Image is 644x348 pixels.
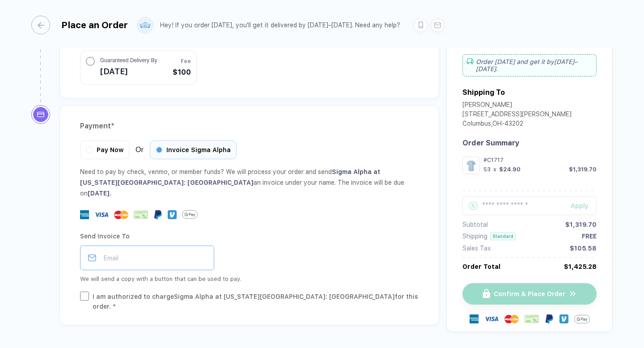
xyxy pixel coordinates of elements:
[80,140,129,159] div: Pay Now
[545,315,554,324] img: Paypal
[462,88,505,97] div: Shipping To
[114,208,128,222] img: master-card
[150,140,237,159] div: Invoice Sigma Alpha
[100,56,157,64] span: Guaranteed Delivery By
[504,312,519,327] img: master-card
[462,139,597,147] div: Order Summary
[525,315,539,324] img: cheque
[483,166,491,173] div: 53
[61,20,128,30] div: Place an Order
[565,221,597,228] div: $1,319.70
[137,17,153,33] img: user profile
[80,229,419,243] div: Send Invoice To
[80,166,419,199] div: Need to pay by check, venmo, or member funds? We will process your order and send an invoice unde...
[465,159,478,172] img: c2d38029-e304-4a0b-bbae-d752a6e4d93e_nt_front_1754684358999.jpg
[160,21,400,29] div: Hey! If you order [DATE], you'll get it delivered by [DATE]–[DATE]. Need any help?
[462,245,491,252] div: Sales Tax
[100,64,157,79] span: [DATE]
[569,166,597,173] div: $1,319.70
[97,146,123,153] span: Pay Now
[80,210,89,219] img: express
[134,210,148,219] img: cheque
[462,120,572,129] div: Columbus , OH - 43202
[80,140,237,159] div: Or
[559,196,597,215] button: Apply
[181,57,191,65] span: Fee
[182,207,198,222] img: GPay
[570,245,597,252] div: $105.58
[80,274,419,284] div: We will send a copy with a button that can be used to pay.
[80,51,197,85] button: Guaranteed Delivery By[DATE]Fee$100
[93,292,419,311] div: I am authorized to charge Sigma Alpha at [US_STATE][GEOGRAPHIC_DATA]: [GEOGRAPHIC_DATA] for this ...
[88,190,111,197] span: [DATE] .
[462,110,572,120] div: [STREET_ADDRESS][PERSON_NAME]
[462,221,488,228] div: Subtotal
[166,146,231,153] span: Invoice Sigma Alpha
[564,263,597,270] div: $1,425.28
[462,101,572,110] div: [PERSON_NAME]
[484,312,499,327] img: visa
[490,233,516,240] div: Standard
[153,210,162,219] img: Paypal
[499,166,521,173] div: $24.90
[492,166,497,173] div: x
[571,202,597,209] div: Apply
[168,210,177,219] img: Venmo
[582,233,597,240] div: FREE
[470,315,479,324] img: express
[574,311,590,327] img: GPay
[94,208,109,222] img: visa
[483,157,597,163] div: #C1717
[462,263,500,270] div: Order Total
[462,54,597,76] div: Order [DATE] and get it by [DATE]–[DATE] .
[80,119,419,133] div: Payment
[462,233,487,240] div: Shipping
[559,315,568,324] img: Venmo
[173,67,191,78] span: $100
